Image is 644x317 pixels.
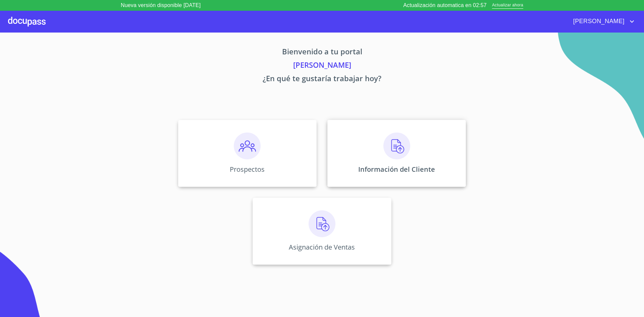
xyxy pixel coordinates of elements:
[289,243,355,252] p: Asignación de Ventas
[358,165,435,174] p: Información del Cliente
[568,16,628,27] span: [PERSON_NAME]
[568,16,636,27] button: account of current user
[115,73,529,86] p: ¿En qué te gustaría trabajar hoy?
[234,133,261,159] img: prospectos.png
[403,1,487,9] p: Actualización automatica en 02:57
[115,59,529,73] p: [PERSON_NAME]
[383,133,410,159] img: carga.png
[230,165,265,174] p: Prospectos
[492,2,523,9] span: Actualizar ahora
[309,210,335,237] img: carga.png
[115,46,529,59] p: Bienvenido a tu portal
[121,1,201,9] p: Nueva versión disponible [DATE]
